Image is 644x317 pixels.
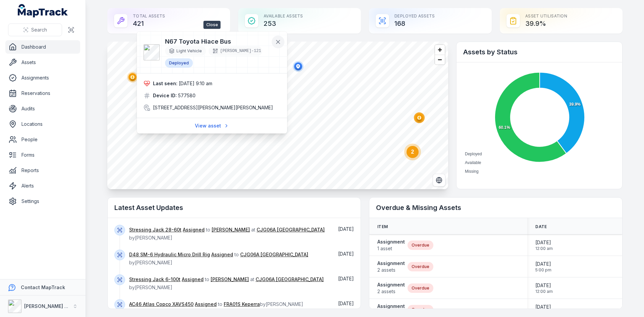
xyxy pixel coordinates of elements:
[129,226,181,233] a: Stressing Jack 28-60t
[24,303,79,309] strong: [PERSON_NAME] Group
[338,251,354,257] time: 9/11/2025, 7:36:21 AM
[377,224,388,229] span: Item
[257,226,325,233] a: CJG06A [GEOGRAPHIC_DATA]
[435,45,445,55] button: Zoom in
[377,239,405,252] a: Assignment1 asset
[8,23,62,36] button: Search
[5,71,80,85] a: Assignments
[5,102,80,115] a: Audits
[256,276,324,283] a: CJG06A [GEOGRAPHIC_DATA]
[377,260,405,267] strong: Assignment
[377,281,405,288] strong: Assignment
[5,148,80,162] a: Forms
[129,227,325,241] span: to at by [PERSON_NAME]
[408,241,433,250] div: Overdue
[377,267,405,273] span: 2 assets
[182,276,204,283] a: Assigned
[535,282,553,289] span: [DATE]
[5,40,80,54] a: Dashboard
[535,239,553,251] time: 7/31/2025, 12:00:00 AM
[408,305,433,314] div: Overdue
[377,239,405,245] strong: Assignment
[535,304,551,316] time: 9/5/2025, 5:00:00 PM
[338,226,354,232] span: [DATE]
[535,239,553,246] span: [DATE]
[535,289,553,294] span: 12:00 am
[377,245,405,252] span: 1 asset
[211,251,233,258] a: Assigned
[408,262,433,271] div: Overdue
[183,226,205,233] a: Assigned
[178,92,196,99] span: 577580
[535,261,551,267] span: [DATE]
[212,226,250,233] a: [PERSON_NAME]
[377,303,405,316] a: Assignment
[209,46,262,56] div: [PERSON_NAME]-121
[153,104,273,111] span: [STREET_ADDRESS][PERSON_NAME][PERSON_NAME]
[153,92,177,99] strong: Device ID:
[465,169,479,174] span: Missing
[153,80,177,87] strong: Last seen:
[129,276,180,283] a: Stressing Jack 6-100t
[377,288,405,295] span: 2 assets
[377,281,405,295] a: Assignment2 assets
[435,55,445,64] button: Zoom out
[338,301,354,306] span: [DATE]
[5,87,80,100] a: Reservations
[18,4,68,17] a: MapTrack
[535,304,551,310] span: [DATE]
[179,81,212,86] span: [DATE] 9:10 am
[465,152,482,156] span: Deployed
[535,261,551,273] time: 9/5/2025, 5:00:00 PM
[377,260,405,273] a: Assignment2 assets
[411,149,414,155] text: 2
[114,203,354,212] h2: Latest Asset Updates
[195,301,217,308] a: Assigned
[408,283,433,293] div: Overdue
[129,301,303,307] span: to by [PERSON_NAME]
[5,117,80,131] a: Locations
[535,224,547,229] span: Date
[377,303,405,310] strong: Assignment
[338,276,354,281] span: [DATE]
[338,226,354,232] time: 9/11/2025, 8:38:05 AM
[224,301,260,308] a: FRA01S Keperra
[129,251,210,258] a: D48 SM-6 Hydraulic Micro Drill Rig
[535,282,553,294] time: 9/2/2025, 12:00:00 AM
[129,252,308,265] span: to by [PERSON_NAME]
[211,276,249,283] a: [PERSON_NAME]
[129,276,324,290] span: to at by [PERSON_NAME]
[5,133,80,146] a: People
[433,174,445,187] button: Switch to Satellite View
[338,301,354,306] time: 9/10/2025, 12:07:44 PM
[191,119,233,132] a: View asset
[535,246,553,251] span: 12:00 am
[176,48,202,54] span: Light Vehicle
[31,27,47,33] span: Search
[179,81,212,86] time: 9/11/2025, 9:10:02 AM
[338,251,354,257] span: [DATE]
[5,179,80,193] a: Alerts
[21,284,65,290] strong: Contact MapTrack
[5,56,80,69] a: Assets
[5,164,80,177] a: Reports
[465,160,481,165] span: Available
[338,276,354,281] time: 9/11/2025, 7:35:46 AM
[204,21,221,29] span: Close
[107,42,448,189] canvas: Map
[240,251,308,258] a: CJG06A [GEOGRAPHIC_DATA]
[463,47,615,57] h2: Assets by Status
[376,203,615,212] h2: Overdue & Missing Assets
[165,37,270,46] h3: N67 Toyota Hiace Bus
[165,58,193,68] div: Deployed
[535,267,551,273] span: 5:00 pm
[5,195,80,208] a: Settings
[129,301,194,308] a: AC46 Atlas Copco XAVS450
